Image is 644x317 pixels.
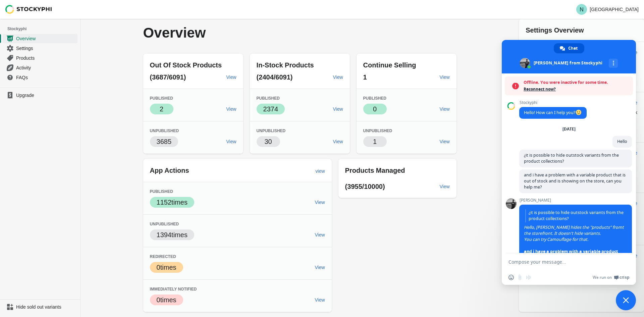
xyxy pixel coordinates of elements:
a: View [224,71,239,83]
a: View [224,136,239,148]
span: Upgrade [16,92,76,99]
a: Overview [3,34,77,43]
span: Avatar with initials N [576,4,587,15]
span: [PERSON_NAME] [519,198,632,203]
a: View [330,103,346,115]
span: (3955/10000) [345,183,385,190]
a: Hide sold out variants [3,302,77,312]
span: Products Managed [345,167,405,174]
a: We run onCrisp [593,275,629,280]
span: Published [363,96,386,101]
a: Upgrade [3,91,77,100]
span: Unpublished [257,128,286,133]
span: 2 [160,105,163,113]
span: View [440,74,450,80]
a: View [437,180,452,193]
span: view [316,168,325,174]
span: 1 [363,73,367,81]
span: Stockyphi [519,100,587,105]
span: Unpublished [150,128,179,133]
span: Settings [16,45,76,52]
span: View [315,297,325,303]
span: Redirected [150,254,176,259]
span: Activity [16,64,76,71]
span: Hello, [PERSON_NAME] hides the "products" fromt the storefront. It doesn't hide variants. [524,224,624,236]
a: Settings [3,43,77,53]
span: Published [150,96,173,101]
span: View [226,106,236,112]
span: Continue Selling [363,61,416,69]
span: Out Of Stock Products [150,61,222,69]
p: 30 [264,137,272,146]
span: You can try Camouflage for that. [524,236,588,242]
span: 1394 times [157,231,187,239]
a: View [330,136,346,148]
span: View [440,139,450,144]
span: 0 times [157,296,176,304]
span: 3685 [157,138,172,145]
div: Chat [554,43,584,53]
span: View [333,139,343,144]
span: Stockyphi [7,25,80,32]
span: Hello [617,139,627,144]
span: (2404/6091) [257,73,293,81]
span: Insert an emoji [508,275,514,280]
span: and i have a problem with a variable product that is out of stock and is showing on the store, ca... [524,172,626,190]
a: View [437,71,452,83]
span: Chat [568,43,578,53]
span: App Actions [150,167,189,174]
div: Close chat [616,290,636,310]
span: ¿it is possible to hide outstock variants from the product collections? [524,152,619,164]
a: View [312,196,328,208]
span: Published [150,189,173,194]
span: (3687/6091) [150,73,186,81]
div: More channels [609,59,618,68]
a: View [437,103,452,115]
span: and i have a problem with a variable product that is out of stock and is showing on the store, ca... [524,249,622,266]
span: Products [16,55,76,61]
text: N [580,7,584,12]
span: We run on [593,275,612,280]
span: 2374 [263,105,278,113]
a: View [312,261,328,273]
span: FAQs [16,74,76,81]
textarea: Compose your message... [508,259,614,265]
span: Reconnect now? [524,86,630,93]
span: Hello! How can I help you? [524,110,582,115]
img: Stockyphi [5,5,52,14]
span: View [315,265,325,270]
span: 1152 times [157,199,187,206]
div: [DATE] [562,127,576,131]
span: 0 [373,105,377,113]
span: Unpublished [363,128,392,133]
a: FAQs [3,72,77,82]
span: Unpublished [150,222,179,226]
p: Overview [143,25,328,40]
span: Settings Overview [526,27,584,34]
span: Immediately Notified [150,287,197,292]
a: View [224,103,239,115]
span: 0 times [157,264,176,271]
span: 1 [373,138,377,145]
a: View [312,229,328,241]
span: View [226,139,236,144]
span: View [440,184,450,189]
span: View [333,106,343,112]
span: ¿it is possible to hide outstock variants from the product collections? [525,209,626,222]
button: Avatar with initials N[GEOGRAPHIC_DATA] [574,3,641,16]
span: Hide sold out variants [16,304,76,310]
span: View [440,106,450,112]
p: [GEOGRAPHIC_DATA] [590,7,639,12]
span: View [315,232,325,237]
span: Offline. You were inactive for some time. [524,79,630,86]
a: view [313,165,328,177]
a: Activity [3,63,77,72]
a: Products [3,53,77,63]
a: View [312,294,328,306]
a: View [330,71,346,83]
span: View [333,74,343,80]
span: Crisp [620,275,629,280]
a: View [437,136,452,148]
span: In-Stock Products [257,61,314,69]
span: Overview [16,35,76,42]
